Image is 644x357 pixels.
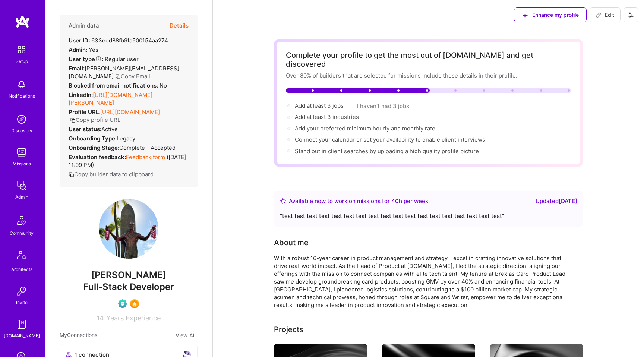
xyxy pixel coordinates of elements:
img: Invite [14,284,29,298]
i: Help [95,56,102,62]
div: Missions [13,160,31,168]
div: Notifications [9,92,35,100]
div: Setup [16,57,28,65]
div: Community [10,229,34,237]
img: logo [15,15,30,28]
div: [DOMAIN_NAME] [4,332,40,339]
span: Full-Stack Developer [83,281,174,292]
a: [URL][DOMAIN_NAME] [100,108,160,116]
span: Add your preferred minimum hourly and monthly rate [295,125,435,132]
span: Connect your calendar or set your availability to enable client interviews [295,136,485,143]
strong: LinkedIn: [69,91,93,98]
strong: Evaluation feedback: [69,154,126,161]
img: Community [13,211,31,229]
div: ( [DATE] 11:09 PM ) [69,153,189,169]
img: User Avatar [99,199,158,259]
a: [URL][DOMAIN_NAME][PERSON_NAME] [69,91,152,106]
img: admin teamwork [14,178,29,193]
div: “ test test test test test test test test test test test test test test test test test test ” [280,212,577,221]
div: Yes [69,46,98,54]
i: icon Copy [115,74,121,79]
button: Details [170,15,189,37]
i: icon SuggestedTeams [522,12,528,18]
button: Copy builder data to clipboard [69,170,154,178]
a: Feedback form [126,154,165,161]
button: View All [173,331,198,339]
div: Projects [274,324,303,335]
strong: Admin: [69,46,87,53]
span: 40 [391,198,399,205]
div: Over 80% of builders that are selected for missions include these details in their profile. [286,72,571,79]
div: Architects [11,265,32,273]
div: Updated [DATE] [536,197,577,206]
span: [PERSON_NAME] [60,269,198,281]
img: Evaluation Call Pending [118,299,127,308]
div: Stand out in client searches by uploading a high quality profile picture [295,147,479,155]
strong: User status: [69,126,101,133]
img: guide book [14,317,29,332]
span: legacy [117,135,135,142]
button: Edit [590,7,621,22]
span: Enhance my profile [522,11,579,19]
span: Add at least 3 jobs [295,102,344,109]
strong: Profile URL: [69,108,100,116]
strong: Onboarding Type: [69,135,117,142]
strong: Email: [69,65,85,72]
i: icon Copy [70,117,76,123]
button: Enhance my profile [514,7,587,22]
strong: Blocked from email notifications: [69,82,160,89]
img: setup [14,42,29,57]
div: Regular user [69,55,139,63]
img: Availability [280,198,286,204]
span: Edit [596,11,614,19]
img: bell [14,77,29,92]
div: 633eed88fb9fa500154aa274 [69,37,168,44]
strong: User ID: [69,37,90,44]
img: discovery [14,112,29,127]
span: [PERSON_NAME][EMAIL_ADDRESS][DOMAIN_NAME] [69,65,179,80]
span: 14 [97,314,104,322]
img: SelectionTeam [130,299,139,308]
button: I haven't had 3 jobs [357,102,409,110]
span: Years Experience [106,314,161,322]
button: Copy profile URL [70,116,120,124]
button: Copy Email [115,72,150,80]
div: Invite [16,298,28,306]
div: Discovery [11,127,32,135]
div: Available now to work on missions for h per week . [289,197,430,206]
span: My Connections [60,331,97,339]
div: Complete your profile to get the most out of [DOMAIN_NAME] and get discovered [286,51,571,69]
h4: Admin data [69,22,99,29]
span: Complete - Accepted [119,144,176,151]
img: teamwork [14,145,29,160]
span: Active [101,126,118,133]
i: icon Copy [69,172,74,177]
div: No [69,82,167,89]
div: Admin [15,193,28,201]
div: About me [274,237,309,248]
span: Add at least 3 industries [295,113,359,120]
strong: User type : [69,56,103,63]
div: With a robust 16-year career in product management and strategy, I excel in crafting innovative s... [274,254,572,309]
img: Architects [13,247,31,265]
strong: Onboarding Stage: [69,144,119,151]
